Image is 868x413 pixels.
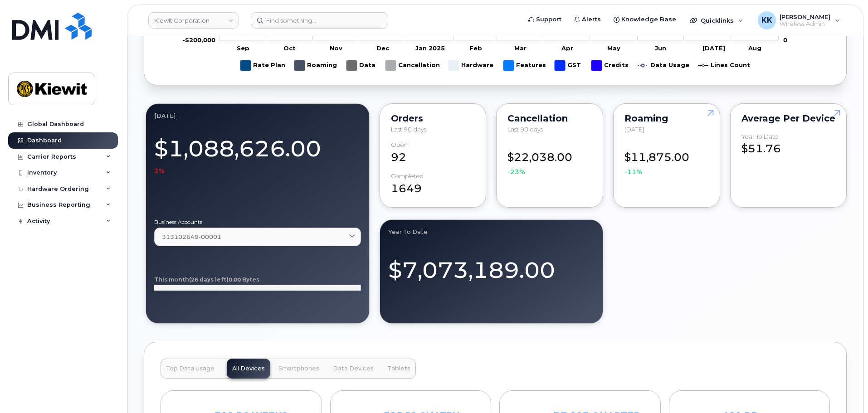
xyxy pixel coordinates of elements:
button: Data Devices [327,359,379,379]
div: Average per Device [741,115,835,122]
div: Year to Date [388,228,595,235]
label: Business Accounts [154,219,361,225]
a: 313102649-00001 [154,228,361,246]
div: Year to Date [741,133,778,140]
g: $0 [182,36,215,43]
span: Smartphones [278,365,319,372]
span: Data Devices [333,365,374,372]
span: [PERSON_NAME] [780,13,830,20]
g: Credits [591,57,629,74]
span: KK [761,15,772,26]
span: -23% [507,167,525,176]
span: Last 90 days [391,126,426,133]
span: -11% [624,167,642,176]
span: 3% [154,166,165,175]
g: Rate Plan [240,57,285,74]
span: Tablets [387,365,410,372]
g: Data Usage [638,57,689,74]
span: Knowledge Base [621,15,676,24]
span: Quicklinks [701,17,734,24]
button: Smartphones [273,359,325,379]
div: Quicklinks [683,11,750,29]
span: Support [536,15,561,24]
a: Support [522,10,568,29]
div: Roaming [624,115,709,122]
iframe: Messenger Launcher [829,374,861,406]
span: 313102649-00001 [162,233,221,241]
g: Legend [240,57,750,74]
div: Kelsey Keck [751,11,846,29]
g: Cancellation [385,57,440,74]
tspan: May [607,44,620,51]
tspan: Sep [237,44,249,51]
tspan: Mar [514,44,527,51]
div: Orders [391,115,475,122]
a: Alerts [568,10,607,29]
tspan: (26 days left) [189,276,229,283]
span: Wireless Admin [780,20,830,28]
tspan: This month [154,276,189,283]
div: $7,073,189.00 [388,247,595,286]
g: Features [503,57,546,74]
div: $51.76 [741,133,835,157]
tspan: Oct [283,44,296,51]
tspan: 0.00 Bytes [229,276,259,283]
a: Kiewit Corporation [148,12,239,29]
tspan: [DATE] [702,44,725,51]
div: 92 [391,141,475,165]
button: Top Data Usage [161,359,220,379]
tspan: Jun [655,44,666,51]
button: Tablets [382,359,416,379]
div: $11,875.00 [624,141,709,176]
div: completed [391,173,424,180]
a: Knowledge Base [607,10,683,29]
tspan: 0 [783,36,787,43]
g: Lines Count [698,57,750,74]
input: Find something... [251,12,388,29]
tspan: Apr [561,44,573,51]
span: Alerts [582,15,601,24]
g: Roaming [294,57,337,74]
tspan: Aug [748,44,761,51]
tspan: Dec [376,44,390,51]
span: Last 90 days [507,126,543,133]
div: Open [391,141,408,148]
div: August 2025 [154,112,361,119]
tspan: Nov [330,44,342,51]
g: GST [555,57,582,74]
tspan: Feb [469,44,482,51]
div: $22,038.00 [507,141,592,176]
span: [DATE] [624,126,644,133]
g: Data [346,57,376,74]
g: Hardware [449,57,494,74]
div: $1,088,626.00 [154,131,361,176]
div: 1649 [391,173,475,196]
span: Top Data Usage [166,365,215,372]
div: Cancellation [507,115,592,122]
tspan: -$200,000 [182,36,215,43]
tspan: Jan 2025 [415,44,445,51]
